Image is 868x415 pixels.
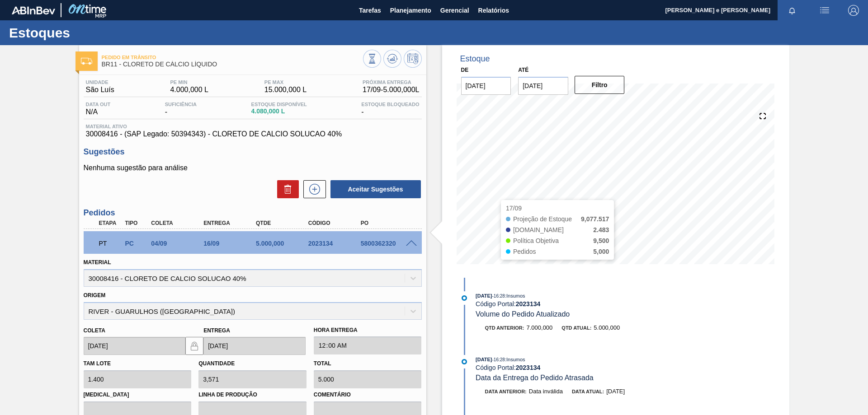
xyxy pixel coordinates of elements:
[123,220,150,226] div: Tipo
[170,86,208,94] span: 4.000,000 L
[594,324,620,331] span: 5.000,000
[251,102,307,107] span: Estoque Disponível
[848,5,859,16] img: Logout
[529,388,563,395] span: Data inválida
[99,240,122,247] p: PT
[86,102,111,107] span: Data out
[526,324,552,331] span: 7.000,000
[84,292,106,298] label: Origem
[330,180,421,198] button: Aceitar Sugestões
[84,327,105,334] label: Coleta
[97,220,124,226] div: Etapa
[383,50,401,68] button: Atualizar Gráfico
[516,364,541,371] strong: 2023134
[81,58,92,65] img: Ícone
[84,164,422,172] p: Nenhuma sugestão para análise
[359,240,417,247] div: 5800362320
[476,300,690,308] div: Código Portal:
[461,77,511,95] input: dd/mm/yyyy
[201,240,260,247] div: 16/09/2025
[299,180,326,198] div: Nova sugestão
[404,50,422,68] button: Programar Estoque
[485,325,524,331] span: Qtd anterior:
[390,5,431,16] span: Planejamento
[123,240,150,247] div: Pedido de Compra
[461,67,469,73] label: De
[440,5,469,16] span: Gerencial
[363,86,419,94] span: 17/09 - 5.000,000 L
[84,208,422,218] h3: Pedidos
[149,240,208,247] div: 04/09/2025
[359,102,421,116] div: -
[189,340,200,351] img: locked
[84,388,192,401] label: [MEDICAL_DATA]
[86,79,114,85] span: Unidade
[84,102,113,116] div: N/A
[476,374,594,382] span: Data da Entrega do Pedido Atrasada
[203,337,306,355] input: dd/mm/yyyy
[165,102,197,107] span: Suficiência
[359,5,381,16] span: Tarefas
[505,293,525,298] span: : Insumos
[185,337,203,355] button: locked
[485,389,527,394] span: Data anterior:
[492,294,505,298] span: - 16:28
[572,389,604,394] span: Data atual:
[476,310,570,318] span: Volume do Pedido Atualizado
[84,147,422,157] h3: Sugestões
[359,220,417,226] div: PO
[170,79,208,85] span: PE MIN
[462,359,467,364] img: atual
[306,240,365,247] div: 2023134
[363,79,419,85] span: Próxima Entrega
[264,86,307,94] span: 15.000,000 L
[462,295,467,301] img: atual
[84,360,111,367] label: Tam lote
[476,357,492,362] span: [DATE]
[163,102,199,116] div: -
[819,5,830,16] img: userActions
[606,388,625,395] span: [DATE]
[12,6,55,14] img: TNhmsLtSVTkK8tSr43FrP2fwEKptu5GPRR3wAAAABJRU5ErkJggg==
[201,220,260,226] div: Entrega
[86,130,420,138] span: 30008416 - (SAP Legado: 50394343) - CLORETO DE CALCIO SOLUCAO 40%
[9,28,170,38] h1: Estoques
[254,240,312,247] div: 5.000,000
[476,364,690,371] div: Código Portal:
[314,324,422,337] label: Hora Entrega
[518,77,568,95] input: dd/mm/yyyy
[84,259,111,266] label: Material
[460,54,490,64] div: Estoque
[575,76,625,94] button: Filtro
[505,357,525,362] span: : Insumos
[102,55,363,60] span: Pedido em Trânsito
[478,5,509,16] span: Relatórios
[561,325,591,331] span: Qtd atual:
[149,220,208,226] div: Coleta
[516,300,541,308] strong: 2023134
[314,388,422,401] label: Comentário
[476,293,492,298] span: [DATE]
[251,108,307,115] span: 4.080,000 L
[86,86,114,94] span: São Luís
[363,50,381,68] button: Visão Geral dos Estoques
[86,124,420,129] span: Material ativo
[326,179,422,199] div: Aceitar Sugestões
[198,360,235,367] label: Quantidade
[84,337,186,355] input: dd/mm/yyyy
[198,388,307,401] label: Linha de Produção
[492,357,505,362] span: - 16:28
[273,180,299,198] div: Excluir Sugestões
[306,220,365,226] div: Código
[254,220,312,226] div: Qtde
[314,360,331,367] label: Total
[264,79,307,85] span: PE MAX
[97,233,124,253] div: Pedido em Trânsito
[203,327,230,334] label: Entrega
[518,67,528,73] label: Até
[102,61,363,68] span: BR11 - CLORETO DE CÁLCIO LÍQUIDO
[778,4,807,17] button: Notificações
[361,102,419,107] span: Estoque Bloqueado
